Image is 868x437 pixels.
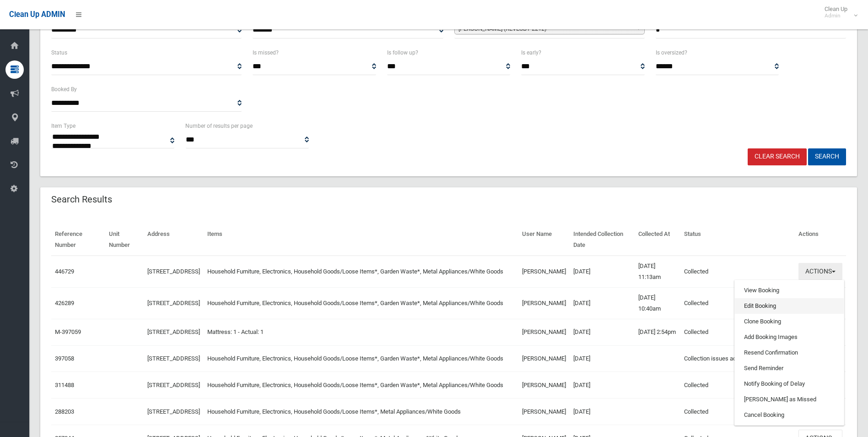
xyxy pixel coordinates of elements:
td: [DATE] 2:54pm [635,319,680,345]
td: Collected [680,319,795,345]
td: Mattress: 1 - Actual: 1 [204,319,518,345]
td: [PERSON_NAME] [518,345,570,372]
a: Add Booking Images [735,329,844,345]
td: [PERSON_NAME] [518,372,570,399]
label: Is oversized? [656,48,687,58]
td: [PERSON_NAME] [518,287,570,319]
a: [STREET_ADDRESS] [147,268,200,275]
th: Intended Collection Date [570,224,635,256]
td: Collection issues actioned [680,345,795,372]
a: Notify Booking of Delay [735,376,844,392]
td: [PERSON_NAME] [518,256,570,288]
th: Collected At [635,224,680,256]
label: Item Type [51,121,75,131]
a: [STREET_ADDRESS] [147,300,200,306]
a: Edit Booking [735,298,844,314]
td: Collected [680,287,795,319]
th: User Name [518,224,570,256]
td: Household Furniture, Electronics, Household Goods/Loose Items*, Metal Appliances/White Goods [204,399,518,425]
td: [DATE] [570,399,635,425]
button: Search [808,148,846,165]
th: Items [204,224,518,256]
td: [DATE] [570,287,635,319]
td: Household Furniture, Electronics, Household Goods/Loose Items*, Garden Waste*, Metal Appliances/W... [204,345,518,372]
small: Admin [825,12,847,19]
label: Status [51,48,67,58]
a: 446729 [55,268,74,275]
a: [STREET_ADDRESS] [147,355,200,362]
th: Status [680,224,795,256]
a: 288203 [55,408,74,415]
a: 311488 [55,382,74,388]
td: Collected [680,372,795,399]
td: Collected [680,399,795,425]
td: [DATE] 10:40am [635,287,680,319]
td: [PERSON_NAME] [518,399,570,425]
td: [DATE] 11:13am [635,256,680,288]
td: [DATE] [570,256,635,288]
td: [DATE] [570,372,635,399]
th: Reference Number [51,224,105,256]
a: [STREET_ADDRESS] [147,328,200,335]
a: View Booking [735,283,844,298]
td: [PERSON_NAME] [518,319,570,345]
a: 426289 [55,300,74,306]
label: Booked By [51,84,77,94]
a: Resend Confirmation [735,345,844,361]
button: Actions [798,263,842,280]
td: [DATE] [570,319,635,345]
th: Unit Number [105,224,144,256]
td: Household Furniture, Electronics, Household Goods/Loose Items*, Garden Waste*, Metal Appliances/W... [204,287,518,319]
a: 397058 [55,355,74,362]
header: Search Results [40,191,123,208]
a: [PERSON_NAME] as Missed [735,392,844,407]
a: [STREET_ADDRESS] [147,382,200,388]
span: Clean Up [820,5,857,19]
a: M-397059 [55,328,81,335]
a: [STREET_ADDRESS] [147,408,200,415]
th: Address [144,224,204,256]
a: Cancel Booking [735,407,844,423]
td: Household Furniture, Electronics, Household Goods/Loose Items*, Garden Waste*, Metal Appliances/W... [204,372,518,399]
label: Number of results per page [185,121,253,131]
label: Is missed? [253,48,279,58]
a: Clear Search [748,148,807,165]
label: Is follow up? [387,48,418,58]
a: Send Reminder [735,361,844,376]
label: Is early? [521,48,541,58]
td: Household Furniture, Electronics, Household Goods/Loose Items*, Garden Waste*, Metal Appliances/W... [204,256,518,288]
a: Clone Booking [735,314,844,329]
td: [DATE] [570,345,635,372]
td: Collected [680,256,795,288]
span: Clean Up ADMIN [9,10,65,19]
th: Actions [795,224,846,256]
